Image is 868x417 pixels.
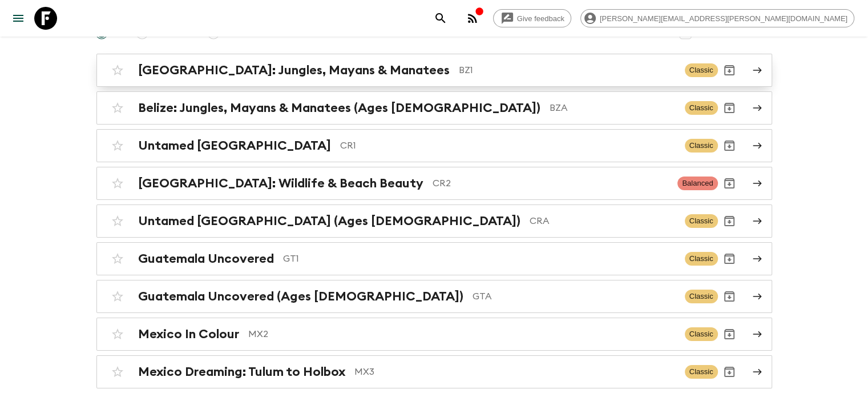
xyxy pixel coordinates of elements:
button: Archive [718,59,741,82]
span: Classic [685,252,718,266]
a: [GEOGRAPHIC_DATA]: Jungles, Mayans & ManateesBZ1ClassicArchive [96,54,772,87]
a: Mexico In ColourMX2ClassicArchive [96,318,772,351]
span: Give feedback [511,14,571,23]
p: CR1 [340,139,676,153]
a: [GEOGRAPHIC_DATA]: Wildlife & Beach BeautyCR2BalancedArchive [96,167,772,200]
h2: Untamed [GEOGRAPHIC_DATA] (Ages [DEMOGRAPHIC_DATA]) [138,214,520,228]
a: Belize: Jungles, Mayans & Manatees (Ages [DEMOGRAPHIC_DATA])BZAClassicArchive [96,91,772,125]
span: Classic [685,365,718,379]
a: Guatemala Uncovered (Ages [DEMOGRAPHIC_DATA])GTAClassicArchive [96,280,772,313]
p: MX2 [248,327,676,341]
h2: Guatemala Uncovered [138,251,274,266]
button: Archive [718,172,741,195]
button: Archive [718,323,741,346]
h2: Guatemala Uncovered (Ages [DEMOGRAPHIC_DATA]) [138,289,463,304]
button: Archive [718,360,741,383]
p: MX3 [354,365,676,379]
span: Classic [685,327,718,341]
h2: Untamed [GEOGRAPHIC_DATA] [138,138,331,153]
p: BZ1 [459,63,676,77]
p: GTA [473,290,676,303]
a: Give feedback [493,9,571,27]
a: Untamed [GEOGRAPHIC_DATA] (Ages [DEMOGRAPHIC_DATA])CRAClassicArchive [96,205,772,238]
span: Balanced [677,177,717,190]
button: Archive [718,285,741,308]
button: Archive [718,247,741,270]
span: Classic [685,139,718,153]
h2: Belize: Jungles, Mayans & Manatees (Ages [DEMOGRAPHIC_DATA]) [138,101,540,115]
button: Archive [718,97,741,119]
span: Classic [685,214,718,228]
span: Classic [685,63,718,77]
p: GT1 [283,252,676,266]
h2: [GEOGRAPHIC_DATA]: Jungles, Mayans & Manatees [138,63,450,78]
button: menu [7,7,30,30]
button: Archive [718,210,741,232]
a: Untamed [GEOGRAPHIC_DATA]CR1ClassicArchive [96,129,772,162]
div: [PERSON_NAME][EMAIL_ADDRESS][PERSON_NAME][DOMAIN_NAME] [580,9,854,27]
h2: Mexico Dreaming: Tulum to Holbox [138,364,345,379]
button: Archive [718,134,741,157]
span: Classic [685,101,718,115]
span: Classic [685,290,718,303]
h2: Mexico In Colour [138,327,239,342]
p: CR2 [433,177,669,190]
span: [PERSON_NAME][EMAIL_ADDRESS][PERSON_NAME][DOMAIN_NAME] [594,14,854,23]
p: BZA [550,101,676,115]
button: search adventures [429,7,452,30]
a: Guatemala UncoveredGT1ClassicArchive [96,242,772,275]
p: CRA [530,214,676,228]
a: Mexico Dreaming: Tulum to HolboxMX3ClassicArchive [96,355,772,388]
h2: [GEOGRAPHIC_DATA]: Wildlife & Beach Beauty [138,176,423,191]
